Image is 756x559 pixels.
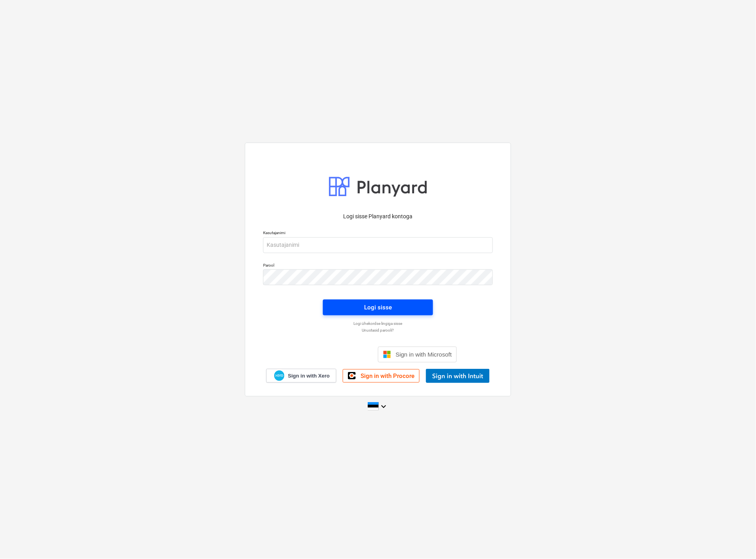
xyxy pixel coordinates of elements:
input: Kasutajanimi [263,237,493,253]
i: keyboard_arrow_down [379,402,388,411]
div: Logi sisse [364,302,392,313]
a: Unustasid parooli? [259,328,497,333]
div: Vestlusvidin [716,521,756,559]
p: Kasutajanimi [263,230,493,237]
a: Sign in with Procore [343,369,420,383]
img: Xero logo [274,370,284,381]
a: Logi ühekordse lingiga sisse [259,321,497,326]
iframe: Chat Widget [716,521,756,559]
span: Sign in with Procore [361,372,414,380]
span: Sign in with Microsoft [396,351,452,358]
iframe: Sign in with Google Button [295,346,376,363]
p: Logi sisse Planyard kontoga [263,212,493,221]
button: Logi sisse [323,300,433,315]
a: Sign in with Xero [266,369,337,383]
span: Sign in with Xero [288,372,330,380]
p: Parool [263,263,493,269]
img: Microsoft logo [383,351,391,359]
